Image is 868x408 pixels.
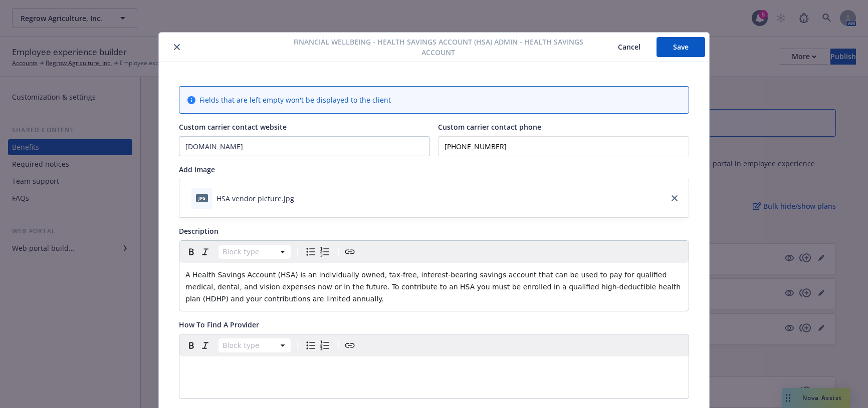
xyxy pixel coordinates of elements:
button: Bold [184,245,198,259]
div: HSA vendor picture.jpg [216,193,294,204]
button: download file [298,193,306,204]
button: Numbered list [318,245,332,259]
button: Italic [198,338,212,352]
span: How To Find A Provider [179,320,259,329]
div: editable markdown [179,356,689,380]
input: Add custom carrier contact website [179,137,429,156]
button: Create link [343,245,357,259]
span: Custom carrier contact website [179,122,287,132]
input: Add custom carrier contact phone [438,136,689,156]
span: A Health Savings Account (HSA) is an individually owned, tax-free, interest-bearing savings accou... [185,271,683,303]
div: toggle group [304,338,332,352]
button: Italic [198,245,212,259]
button: Bulleted list [304,245,318,259]
span: Fields that are left empty won't be displayed to the client [199,95,391,105]
span: Description [179,226,219,236]
button: Block type [219,245,291,259]
button: Cancel [602,37,657,57]
button: Save [657,37,705,57]
a: close [669,192,681,204]
button: Bulleted list [304,338,318,352]
span: jpg [196,194,208,202]
span: Financial Wellbeing - Health Savings Account (HSA) Admin - Health Savings Account [275,37,600,58]
button: Bold [184,338,198,352]
div: toggle group [304,245,332,259]
button: close [171,41,183,53]
span: Add image [179,165,215,174]
span: Custom carrier contact phone [438,122,541,132]
div: editable markdown [179,263,689,311]
button: Block type [219,338,291,352]
button: Numbered list [318,338,332,352]
button: Create link [343,338,357,352]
